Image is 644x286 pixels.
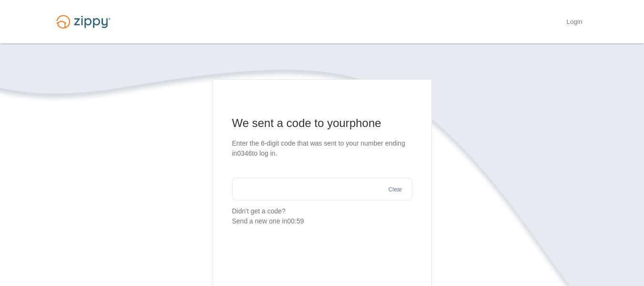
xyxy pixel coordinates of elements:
button: Clear [386,185,405,194]
img: Logo [51,11,116,33]
p: Didn't get a code? [232,206,412,226]
p: Enter the 6-digit code that was sent to your number ending in 0346 to log in. [232,138,412,159]
div: Send a new one in 00:59 [232,216,412,226]
h1: We sent a code to your phone [232,116,412,131]
a: Login [566,18,582,28]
